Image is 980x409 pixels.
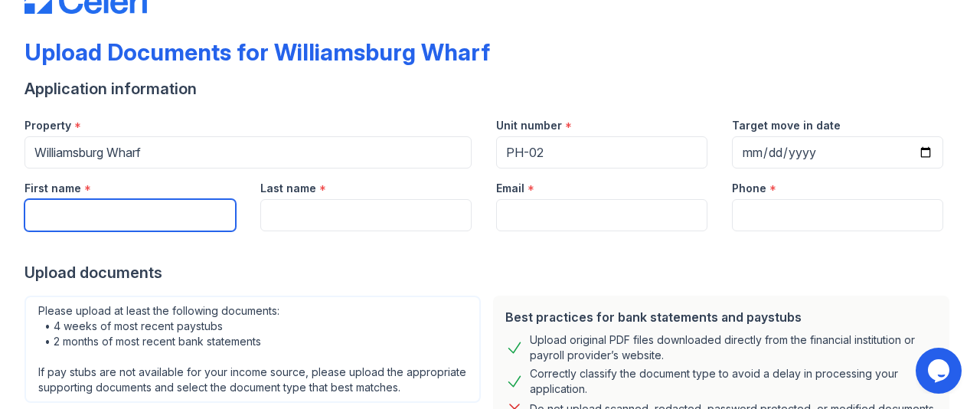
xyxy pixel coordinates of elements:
[530,366,937,397] div: Correctly classify the document type to avoid a delay in processing your application.
[732,181,766,196] label: Phone
[24,296,481,403] div: Please upload at least the following documents: • 4 weeks of most recent paystubs • 2 months of m...
[24,118,71,133] label: Property
[732,118,841,133] label: Target move in date
[496,181,524,196] label: Email
[24,181,81,196] label: First name
[24,38,490,66] div: Upload Documents for Williamsburg Wharf
[496,118,562,133] label: Unit number
[260,181,316,196] label: Last name
[530,332,937,363] div: Upload original PDF files downloaded directly from the financial institution or payroll provider’...
[505,308,937,326] div: Best practices for bank statements and paystubs
[916,348,965,394] iframe: chat widget
[24,262,955,283] div: Upload documents
[24,78,955,100] div: Application information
